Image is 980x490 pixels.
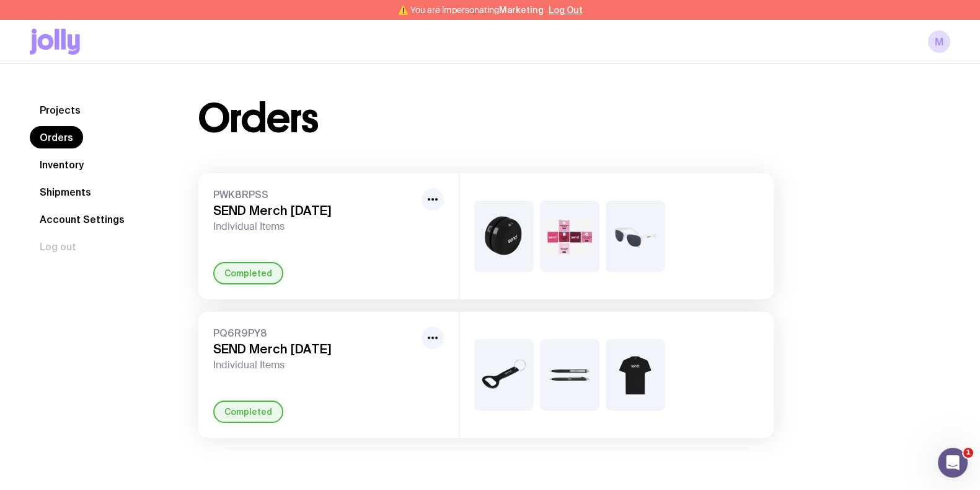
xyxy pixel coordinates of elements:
h1: Orders [198,99,318,138]
span: Individual Items [213,220,417,233]
div: Completed [213,401,283,423]
span: PWK8RPSS [213,188,417,201]
h3: SEND Merch [DATE] [213,342,417,356]
iframe: Intercom live chat [938,448,968,478]
span: Individual Items [213,359,417,371]
div: Completed [213,262,283,284]
button: Log out [30,235,86,258]
a: M [928,30,950,53]
a: Projects [30,99,90,121]
button: Log Out [549,5,583,15]
a: Inventory [30,153,94,176]
a: Account Settings [30,208,135,230]
span: PQ6R9PY8 [213,327,417,339]
span: ⚠️ You are impersonating [398,5,544,15]
h3: SEND Merch [DATE] [213,203,417,218]
span: 1 [963,448,973,458]
a: Shipments [30,181,101,203]
span: Marketing [499,5,544,15]
a: Orders [30,126,83,148]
